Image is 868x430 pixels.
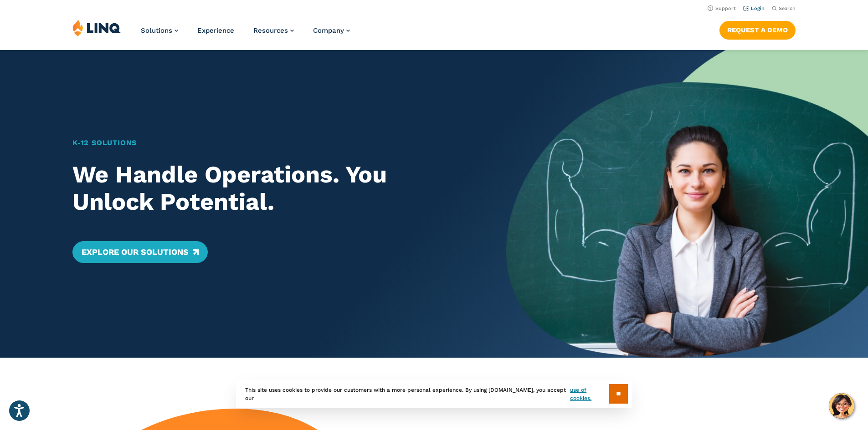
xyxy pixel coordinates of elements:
[313,26,350,35] a: Company
[72,161,471,216] h2: We Handle Operations. You Unlock Potential.
[253,26,288,35] span: Resources
[719,19,796,39] nav: Button Navigation
[72,137,471,148] h1: K‑12 Solutions
[506,50,868,358] img: Home Banner
[708,5,736,11] a: Support
[141,19,350,49] nav: Primary Navigation
[236,379,632,408] div: This site uses cookies to provide our customers with a more personal experience. By using [DOMAIN...
[829,393,854,419] button: Hello, have a question? Let’s chat.
[570,386,609,402] a: use of cookies.
[72,241,208,263] a: Explore Our Solutions
[253,26,294,35] a: Resources
[72,19,121,36] img: LINQ | K‑12 Software
[141,26,178,35] a: Solutions
[772,5,796,12] button: Open Search Bar
[197,26,234,35] a: Experience
[313,26,344,35] span: Company
[719,21,796,39] a: Request a Demo
[743,5,765,11] a: Login
[779,5,796,11] span: Search
[141,26,172,35] span: Solutions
